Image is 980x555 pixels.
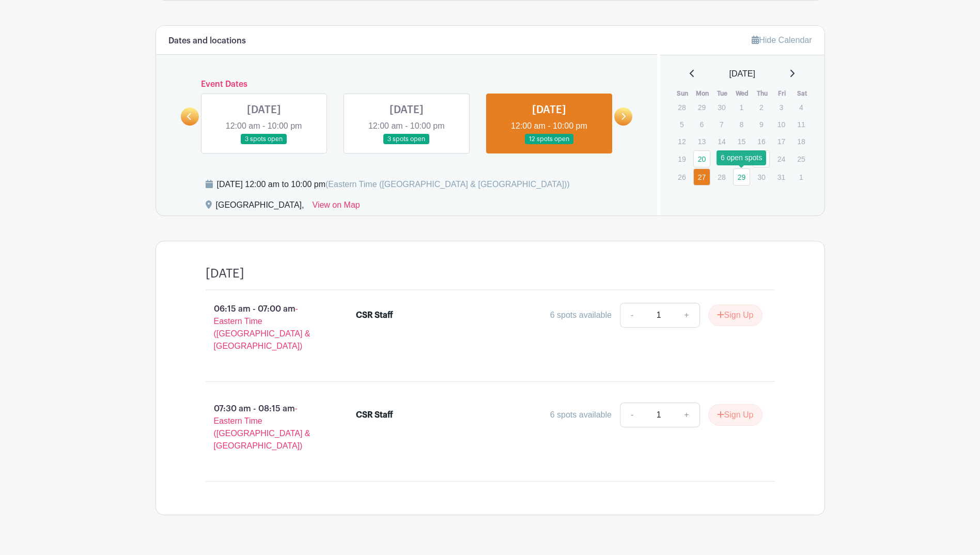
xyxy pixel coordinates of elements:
[189,398,340,456] p: 07:30 am - 08:15 am
[713,99,730,115] p: 30
[620,303,644,328] a: -
[753,99,770,115] p: 2
[773,169,790,185] p: 31
[713,169,730,185] p: 28
[717,150,766,165] div: 6 open spots
[773,133,790,149] p: 17
[753,116,770,132] p: 9
[214,304,310,350] span: - Eastern Time ([GEOGRAPHIC_DATA] & [GEOGRAPHIC_DATA])
[325,180,570,189] span: (Eastern Time ([GEOGRAPHIC_DATA] & [GEOGRAPHIC_DATA]))
[674,403,699,427] a: +
[217,178,570,191] div: [DATE] 12:00 am to 10:00 pm
[206,266,244,281] h4: [DATE]
[753,133,770,149] p: 16
[356,409,393,421] div: CSR Staff
[792,133,810,149] p: 18
[708,404,763,426] button: Sign Up
[792,169,810,185] p: 1
[792,99,810,115] p: 4
[752,88,772,99] th: Thu
[733,168,750,186] a: 29
[550,309,612,321] div: 6 spots available
[712,88,733,99] th: Tue
[168,36,246,46] h6: Dates and locations
[792,88,812,99] th: Sat
[733,88,753,99] th: Wed
[620,403,644,427] a: -
[693,168,710,186] a: 27
[693,88,713,99] th: Mon
[673,99,690,115] p: 28
[693,99,710,115] p: 29
[199,80,615,89] h6: Event Dates
[673,169,690,185] p: 26
[733,116,750,132] p: 8
[693,116,710,132] p: 6
[773,151,790,167] p: 24
[673,133,690,149] p: 12
[216,199,304,215] div: [GEOGRAPHIC_DATA],
[733,99,750,115] p: 1
[673,151,690,167] p: 19
[693,150,710,167] a: 20
[214,404,310,450] span: - Eastern Time ([GEOGRAPHIC_DATA] & [GEOGRAPHIC_DATA])
[753,169,770,185] p: 30
[189,299,340,357] p: 06:15 am - 07:00 am
[792,151,810,167] p: 25
[772,88,792,99] th: Fri
[673,116,690,132] p: 5
[673,88,693,99] th: Sun
[773,116,790,132] p: 10
[693,133,710,149] p: 13
[729,68,755,80] span: [DATE]
[713,116,730,132] p: 7
[713,151,730,167] p: 21
[708,304,763,326] button: Sign Up
[733,133,750,149] p: 15
[313,199,360,215] a: View on Map
[773,99,790,115] p: 3
[752,36,812,44] a: Hide Calendar
[356,309,393,321] div: CSR Staff
[674,303,699,328] a: +
[550,409,612,421] div: 6 spots available
[792,116,810,132] p: 11
[713,133,730,149] p: 14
